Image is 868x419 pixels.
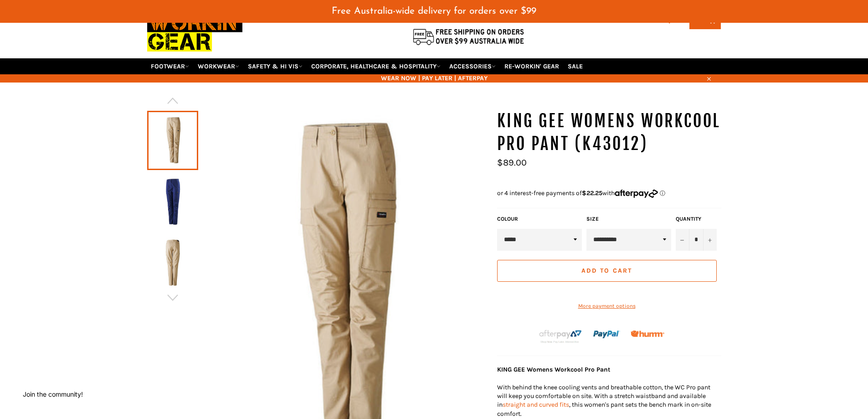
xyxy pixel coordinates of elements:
[497,366,611,373] strong: KING GEE Womens Workcool Pro Pant
[446,58,499,74] a: ACCESSORIES
[147,74,721,83] span: WEAR NOW | PAY LATER | AFTERPAY
[703,229,717,251] button: Increase item quantity by one
[564,58,586,74] a: SALE
[676,215,717,223] label: Quantity
[308,58,444,74] a: CORPORATE, HEALTHCARE & HOSPITALITY
[497,302,717,310] a: More payment options
[631,331,664,337] img: Humm_core_logo_RGB-01_300x60px_small_195d8312-4386-4de7-b182-0ef9b6303a37.png
[503,401,569,409] a: straight and curved fits
[244,58,306,74] a: SAFETY & HI VIS
[581,267,632,274] span: Add to Cart
[194,58,243,74] a: WORKWEAR
[676,229,689,251] button: Reduce item quantity by one
[497,157,527,168] span: $89.00
[497,260,717,282] button: Add to Cart
[593,321,620,348] img: paypal.png
[497,401,711,417] span: , this women's pant sets the bench mark in on-site comfort.
[152,176,194,227] img: KING GEE Womens Workcool Pro Pant - Workin Gear
[501,58,563,74] a: RE-WORKIN' GEAR
[332,6,536,16] span: Free Australia-wide delivery for orders over $99
[497,110,721,155] h1: KING GEE Womens Workcool Pro Pant (K43012)
[538,329,583,344] img: Afterpay-Logo-on-dark-bg_large.png
[147,58,193,74] a: FOOTWEAR
[586,215,671,223] label: Size
[147,6,242,58] img: Workin Gear leaders in Workwear, Safety Boots, PPE, Uniforms. Australia's No.1 in Workwear
[152,238,194,288] img: KING GEE Womens Workcool Pro Pant - Workin Gear
[497,215,582,223] label: COLOUR
[23,390,83,398] button: Join the community!
[497,383,710,409] span: With behind the knee cooling vents and breathable cotton, the WC Pro pant will keep you comfortab...
[411,27,525,46] img: Flat $9.95 shipping Australia wide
